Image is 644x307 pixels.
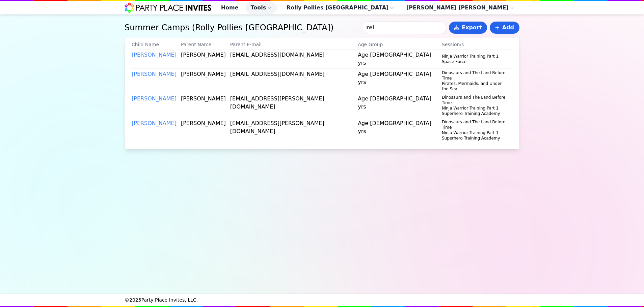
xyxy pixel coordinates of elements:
img: Party Place Invites [125,2,212,13]
button: Tools [245,2,277,14]
div: Pirates, Mermaids, and Under the Sea [442,81,509,92]
td: Age [DEMOGRAPHIC_DATA] yrs [357,118,441,143]
input: Search child or parent... [362,21,446,34]
td: Age [DEMOGRAPHIC_DATA] yrs [357,69,441,93]
div: Ninja Warrior Training Part 1 [442,54,509,59]
div: Superhero Training Academy [442,111,509,116]
th: Parent Name [181,41,230,50]
td: [EMAIL_ADDRESS][DOMAIN_NAME] [230,69,357,93]
a: [PERSON_NAME] [132,71,177,77]
a: [PERSON_NAME] [132,95,177,102]
a: [PERSON_NAME] [132,52,177,58]
th: Age Group [357,41,441,50]
div: Ninja Warrior Training Part 1 [442,130,509,135]
h1: Summer Camps ( Rolly Pollies [GEOGRAPHIC_DATA] ) [125,22,359,33]
td: [PERSON_NAME] [181,50,230,69]
td: Age [DEMOGRAPHIC_DATA] yrs [357,93,441,118]
a: Add [490,22,519,34]
div: Dinosaurs and The Land Before Time [442,119,509,130]
button: [PERSON_NAME] [PERSON_NAME] [401,2,519,14]
th: Child Name [131,41,181,50]
div: Dinosaurs and The Land Before Time [442,70,509,81]
button: Rolly Pollies [GEOGRAPHIC_DATA] [281,2,400,14]
td: [PERSON_NAME] [181,118,230,143]
div: Superhero Training Academy [442,135,509,141]
div: Dinosaurs and The Land Before Time [442,95,509,105]
button: Export [449,22,487,34]
div: Ninja Warrior Training Part 1 [442,105,509,111]
td: [EMAIL_ADDRESS][PERSON_NAME][DOMAIN_NAME] [230,93,357,118]
td: [PERSON_NAME] [181,93,230,118]
div: © 2025 Party Place Invites, LLC. [125,294,519,306]
td: [PERSON_NAME] [181,69,230,93]
a: Home [216,2,244,14]
div: Space Force [442,59,509,64]
th: Parent E-mail [230,41,357,50]
td: [EMAIL_ADDRESS][DOMAIN_NAME] [230,50,357,69]
td: [EMAIL_ADDRESS][PERSON_NAME][DOMAIN_NAME] [230,118,357,143]
td: Age [DEMOGRAPHIC_DATA] yrs [357,50,441,69]
a: [PERSON_NAME] [132,120,177,126]
th: Session/s [441,41,513,50]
